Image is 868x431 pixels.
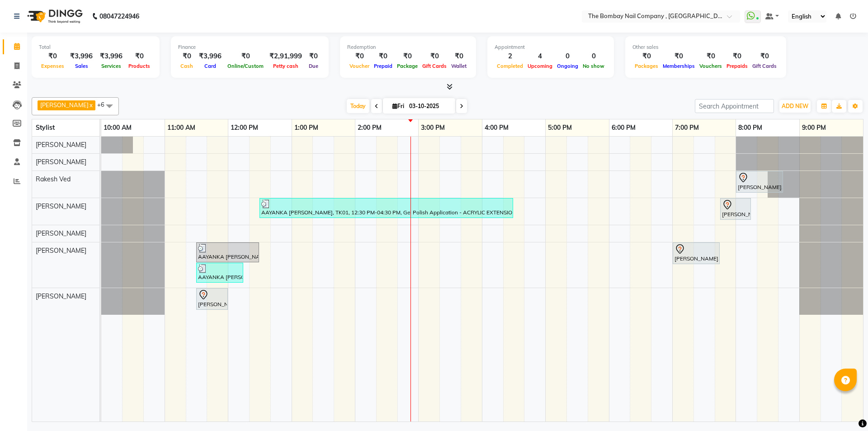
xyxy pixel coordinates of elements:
[347,51,372,62] div: ₹0
[737,172,782,191] div: [PERSON_NAME], TK03, 08:00 PM-08:45 PM, Mens Grooming - Haircut (incl wash)
[197,244,258,261] div: AAYANKA [PERSON_NAME], TK01, 11:30 AM-12:30 PM, Pedicures - DETAN PEDICURE
[197,289,227,308] div: [PERSON_NAME], TK02, 11:30 AM-12:00 PM, Removals - Extensions
[306,51,321,62] div: ₹0
[126,63,152,69] span: Products
[66,51,96,62] div: ₹3,996
[126,51,152,62] div: ₹0
[39,63,66,69] span: Expenses
[632,51,660,62] div: ₹0
[782,103,808,109] span: ADD NEW
[266,51,306,62] div: ₹2,91,999
[372,51,395,62] div: ₹0
[307,63,321,69] span: Due
[178,51,195,62] div: ₹0
[555,63,580,69] span: Ongoing
[395,63,420,69] span: Package
[779,100,811,113] button: ADD NEW
[347,63,372,69] span: Voucher
[165,121,198,134] a: 11:00 AM
[292,121,321,134] a: 1:00 PM
[697,63,724,69] span: Vouchers
[724,51,750,62] div: ₹0
[36,246,86,255] span: [PERSON_NAME]
[495,51,525,62] div: 2
[36,202,86,210] span: [PERSON_NAME]
[40,101,89,109] span: [PERSON_NAME]
[225,51,266,62] div: ₹0
[372,63,395,69] span: Prepaid
[228,121,260,134] a: 12:00 PM
[495,63,525,69] span: Completed
[36,292,86,300] span: [PERSON_NAME]
[736,121,764,134] a: 8:00 PM
[101,121,134,134] a: 10:00 AM
[99,4,139,29] b: 08047224946
[36,141,86,149] span: [PERSON_NAME]
[390,103,406,109] span: Fri
[555,51,580,62] div: 0
[750,63,779,69] span: Gift Cards
[260,199,512,217] div: AAYANKA [PERSON_NAME], TK01, 12:30 PM-04:30 PM, Gel Polish Application - ACRYLIC EXTENSIONS WITH ...
[724,63,750,69] span: Prepaids
[673,121,701,134] a: 7:00 PM
[546,121,574,134] a: 5:00 PM
[525,51,555,62] div: 4
[800,121,828,134] a: 9:00 PM
[97,101,111,108] span: +6
[406,99,452,113] input: 2025-10-03
[178,43,321,51] div: Finance
[695,99,774,113] input: Search Appointment
[36,229,86,237] span: [PERSON_NAME]
[674,244,719,263] div: [PERSON_NAME], TK04, 07:00 PM-07:45 PM, Pedicure - Basic Pedicure
[525,63,555,69] span: Upcoming
[195,51,225,62] div: ₹3,996
[96,51,126,62] div: ₹3,996
[660,51,697,62] div: ₹0
[23,4,85,29] img: logo
[39,51,66,62] div: ₹0
[36,123,55,132] span: Stylist
[347,99,369,113] span: Today
[73,63,90,69] span: Sales
[609,121,638,134] a: 6:00 PM
[580,63,607,69] span: No show
[580,51,607,62] div: 0
[697,51,724,62] div: ₹0
[632,43,779,51] div: Other sales
[495,43,607,51] div: Appointment
[750,51,779,62] div: ₹0
[420,63,449,69] span: Gift Cards
[39,43,152,51] div: Total
[202,63,218,69] span: Card
[36,175,71,183] span: Rakesh Ved
[99,63,123,69] span: Services
[271,63,301,69] span: Petty cash
[178,63,195,69] span: Cash
[482,121,511,134] a: 4:00 PM
[632,63,660,69] span: Packages
[225,63,266,69] span: Online/Custom
[449,63,469,69] span: Wallet
[395,51,420,62] div: ₹0
[660,63,697,69] span: Memberships
[830,395,859,422] iframe: chat widget
[347,43,469,51] div: Redemption
[420,51,449,62] div: ₹0
[721,199,750,218] div: [PERSON_NAME], TK04, 07:45 PM-08:15 PM, Gel Polish Application - HANDS GEL POLISH
[419,121,447,134] a: 3:00 PM
[36,158,86,166] span: [PERSON_NAME]
[355,121,384,134] a: 2:00 PM
[89,101,93,109] a: x
[449,51,469,62] div: ₹0
[197,264,242,281] div: AAYANKA [PERSON_NAME], TK01, 11:30 AM-12:15 PM, Pedicure - Basic Pedicure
